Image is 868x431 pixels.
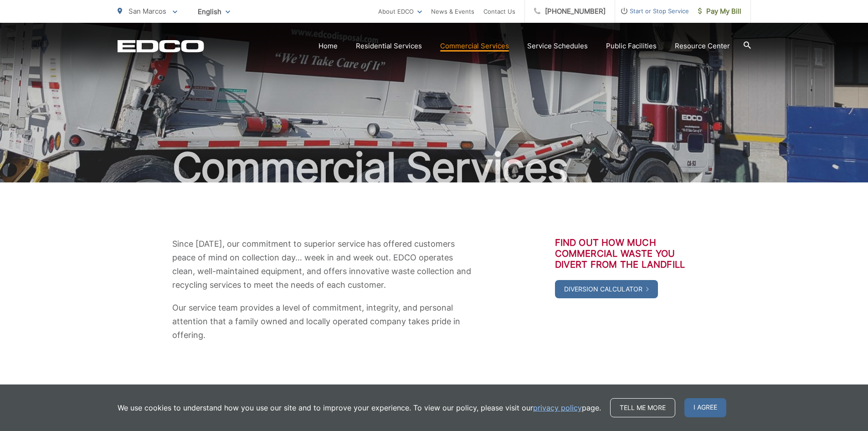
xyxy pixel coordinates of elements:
[675,41,730,52] a: Resource Center
[555,237,696,270] h3: Find out how much commercial waste you divert from the landfill
[318,41,338,52] a: Home
[698,6,741,17] span: Pay My Bill
[431,6,474,17] a: News & Events
[483,6,515,17] a: Contact Us
[684,398,726,417] span: I agree
[118,402,601,413] p: We use cookies to understand how you use our site and to improve your experience. To view our pol...
[118,40,204,52] a: EDCD logo. Return to the homepage.
[527,41,588,52] a: Service Schedules
[172,237,478,292] p: Since [DATE], our commitment to superior service has offered customers peace of mind on collectio...
[533,402,582,413] a: privacy policy
[606,41,657,52] a: Public Facilities
[610,398,675,417] a: Tell me more
[128,7,166,16] span: San Marcos
[172,301,478,342] p: Our service team provides a level of commitment, integrity, and personal attention that a family ...
[555,280,658,298] a: Diversion Calculator
[118,145,751,191] h1: Commercial Services
[191,4,237,20] span: English
[356,41,422,52] a: Residential Services
[440,41,509,52] a: Commercial Services
[378,6,422,17] a: About EDCO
